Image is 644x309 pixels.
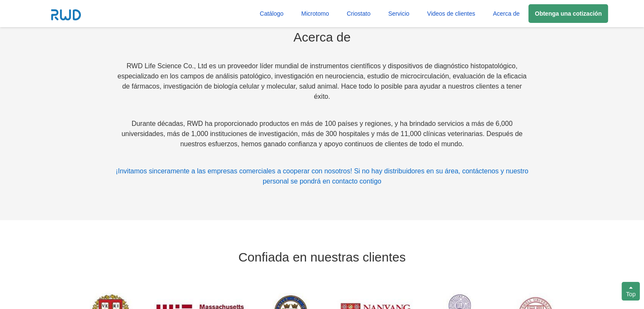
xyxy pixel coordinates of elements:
[528,4,608,23] a: Obtenga una cotización
[116,250,529,264] h2: Confiada en nuestras clientes
[116,61,529,102] p: RWD Life Science Co., Ltd es un proveedor líder mundial de instrumentos científicos y dispositivo...
[116,30,529,44] h2: Acerca de
[116,119,529,149] p: Durante décadas, RWD ha proporcionado productos en más de 100 países y regiones, y ha brindado se...
[116,166,529,187] p: ¡Invitamos sinceramente a las empresas comerciales a cooperar con nosotros! Si no hay distribuido...
[622,282,640,301] div: Top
